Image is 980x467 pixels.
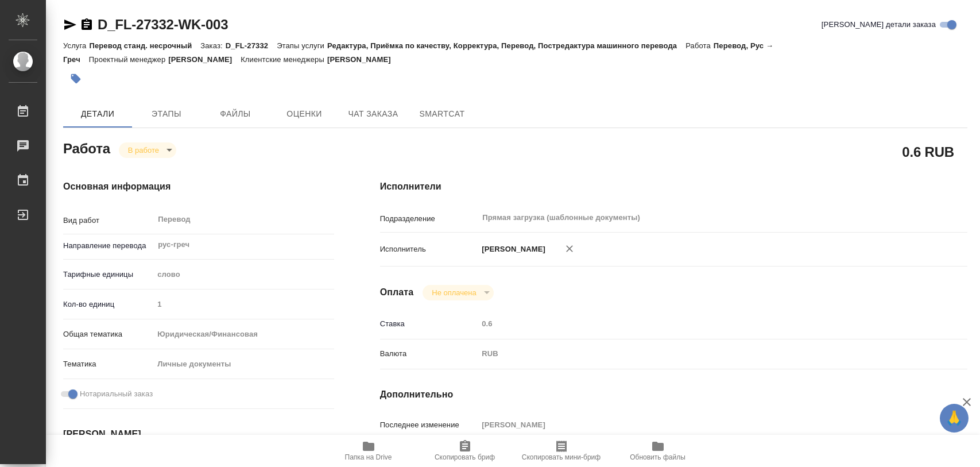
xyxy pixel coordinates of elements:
div: Личные документы [153,354,334,374]
span: Скопировать бриф [435,453,495,461]
p: Валюта [380,348,478,360]
h4: Основная информация [63,180,334,194]
p: Направление перевода [63,240,153,252]
input: Пустое поле [153,296,334,312]
button: Скопировать ссылку [80,18,94,32]
p: Перевод станд. несрочный [89,41,200,50]
a: D_FL-27332-WK-003 [98,17,228,32]
span: Чат заказа [346,107,401,121]
button: В работе [125,145,162,155]
button: Скопировать мини-бриф [513,435,610,467]
button: Скопировать ссылку для ЯМессенджера [63,18,77,32]
div: RUB [478,344,918,364]
div: слово [153,265,334,284]
p: Общая тематика [63,329,153,340]
p: D_FL-27332 [226,41,277,50]
button: Обновить файлы [610,435,706,467]
span: Этапы [139,107,194,121]
span: Обновить файлы [630,453,685,461]
span: SmartCat [415,107,470,121]
p: Последнее изменение [380,419,478,431]
p: Ставка [380,318,478,330]
button: Удалить исполнителя [557,236,582,261]
input: Пустое поле [478,416,918,433]
span: Скопировать мини-бриф [522,453,601,461]
h2: Работа [63,137,110,158]
p: [PERSON_NAME] [327,55,400,64]
input: Пустое поле [478,315,918,332]
span: Оценки [277,107,332,121]
span: Нотариальный заказ [80,388,153,400]
button: Скопировать бриф [417,435,513,467]
span: Файлы [208,107,263,121]
span: [PERSON_NAME] детали заказа [822,19,936,30]
div: В работе [119,142,176,158]
p: Заказ: [200,41,225,50]
button: 🙏 [940,404,969,433]
p: Работа [685,41,714,50]
span: Детали [70,107,125,121]
p: Тарифные единицы [63,269,153,280]
div: В работе [423,285,493,300]
p: Редактура, Приёмка по качеству, Корректура, Перевод, Постредактура машинного перевода [327,41,685,50]
p: Подразделение [380,213,478,225]
h4: Дополнительно [380,388,967,402]
h4: [PERSON_NAME] [63,427,334,441]
p: Услуга [63,41,89,50]
h4: Оплата [380,285,414,299]
span: 🙏 [944,406,964,430]
p: Вид работ [63,215,153,226]
div: Юридическая/Финансовая [153,325,334,344]
p: Клиентские менеджеры [241,55,327,64]
h2: 0.6 RUB [902,142,954,161]
button: Не оплачена [428,288,479,298]
p: [PERSON_NAME] [168,55,241,64]
span: Папка на Drive [345,453,392,461]
button: Добавить тэг [63,66,88,91]
p: Исполнитель [380,244,478,255]
p: Кол-во единиц [63,299,153,310]
p: Этапы услуги [277,41,327,50]
button: Папка на Drive [320,435,417,467]
p: Проектный менеджер [89,55,168,64]
h4: Исполнители [380,180,967,194]
p: Тематика [63,358,153,370]
p: [PERSON_NAME] [478,244,545,255]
